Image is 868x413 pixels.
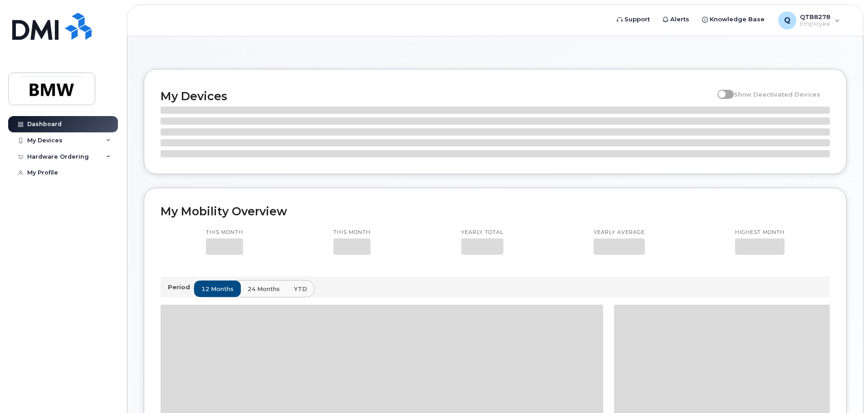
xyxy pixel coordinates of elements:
span: 24 months [248,285,280,293]
p: Period [168,283,194,292]
span: Show Deactivated Devices [734,91,820,98]
span: YTD [294,285,307,293]
p: Yearly average [594,229,645,236]
input: Show Deactivated Devices [717,86,725,93]
h2: My Mobility Overview [161,204,830,218]
p: This month [206,229,243,236]
h2: My Devices [161,89,713,103]
p: Highest month [735,229,785,236]
p: This month [333,229,371,236]
p: Yearly total [461,229,503,236]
